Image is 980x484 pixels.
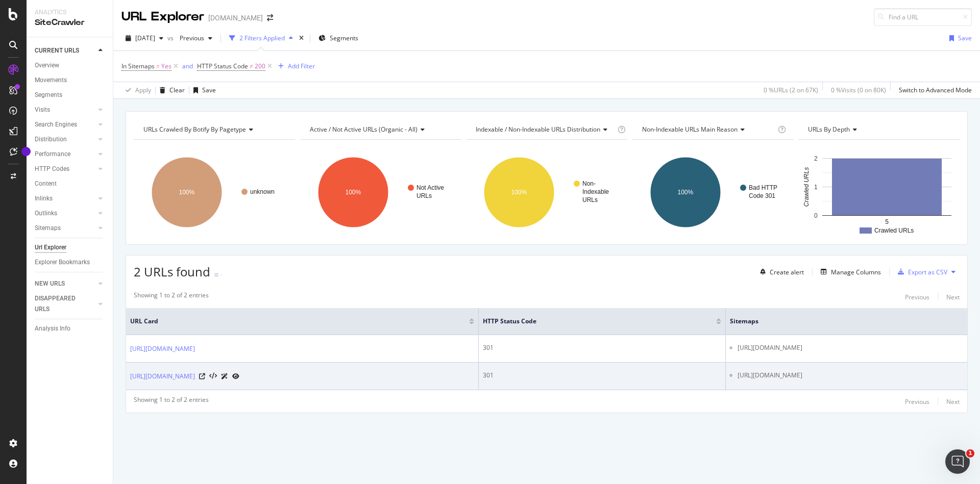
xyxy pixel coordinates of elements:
[130,344,195,354] a: [URL][DOMAIN_NAME]
[239,34,285,42] div: 2 Filters Applied
[466,148,627,237] svg: A chart.
[35,257,106,268] a: Explorer Bookmarks
[814,212,818,219] text: 0
[35,45,79,56] div: CURRENT URLS
[35,278,65,289] div: NEW URLS
[831,86,886,94] div: 0 % Visits ( 0 on 80K )
[35,134,95,145] a: Distribution
[202,86,216,94] div: Save
[267,14,273,21] div: arrow-right-arrow-left
[21,147,31,156] div: Tooltip anchor
[35,90,62,100] div: Segments
[209,373,217,380] button: View HTML Source
[416,184,444,191] text: Not Active
[35,242,66,253] div: Url Explorer
[143,125,246,134] span: URLs Crawled By Botify By pagetype
[35,293,86,315] div: DISAPPEARED URLS
[250,62,253,70] span: ≠
[945,30,972,46] button: Save
[182,61,193,71] button: and
[756,264,804,280] button: Create alert
[35,149,95,160] a: Performance
[476,125,600,134] span: Indexable / Non-Indexable URLs distribution
[35,75,106,86] a: Movements
[35,60,59,71] div: Overview
[35,323,106,334] a: Analysis Info
[225,30,297,46] button: 2 Filters Applied
[966,449,974,457] span: 1
[35,8,105,17] div: Analytics
[905,291,929,303] button: Previous
[35,242,106,253] a: Url Explorer
[35,45,95,56] a: CURRENT URLS
[134,291,209,303] div: Showing 1 to 2 of 2 entries
[814,155,818,162] text: 2
[121,8,204,26] div: URL Explorer
[314,30,362,46] button: Segments
[35,119,77,130] div: Search Engines
[894,264,947,280] button: Export as CSV
[255,59,265,73] span: 200
[35,164,95,174] a: HTTP Codes
[35,208,57,219] div: Outlinks
[182,62,193,70] div: and
[749,192,775,199] text: Code 301
[582,180,596,187] text: Non-
[156,62,160,70] span: =
[250,188,275,195] text: unknown
[35,105,50,115] div: Visits
[35,223,61,234] div: Sitemaps
[135,86,151,94] div: Apply
[161,59,171,73] span: Yes
[121,82,151,98] button: Apply
[803,167,810,207] text: Crawled URLs
[798,148,960,237] svg: A chart.
[483,343,722,352] div: 301
[770,268,804,276] div: Create alert
[35,223,95,234] a: Sitemaps
[35,323,70,334] div: Analysis Info
[35,257,90,268] div: Explorer Bookmarks
[121,30,167,46] button: [DATE]
[808,125,850,134] span: URLs by Depth
[35,149,70,160] div: Performance
[817,266,881,278] button: Manage Columns
[134,148,295,237] div: A chart.
[232,371,239,381] a: URL Inspection
[134,395,209,407] div: Showing 1 to 2 of 2 entries
[874,8,972,26] input: Find a URL
[220,270,223,279] div: -
[764,86,818,94] div: 0 % URLs ( 2 on 67K )
[167,34,176,42] span: vs
[806,121,950,138] h4: URLs by Depth
[945,449,970,474] iframe: Intercom live chat
[179,189,195,196] text: 100%
[156,82,185,98] button: Clear
[169,86,185,94] div: Clear
[416,192,432,199] text: URLs
[632,148,794,237] div: A chart.
[330,34,358,42] span: Segments
[176,30,216,46] button: Previous
[308,121,452,138] h4: Active / Not Active URLs
[208,13,263,23] div: [DOMAIN_NAME]
[35,90,106,100] a: Segments
[141,121,286,138] h4: URLs Crawled By Botify By pagetype
[483,317,701,326] span: HTTP Status Code
[640,121,776,138] h4: Non-Indexable URLs Main Reason
[582,188,609,195] text: Indexable
[895,82,972,98] button: Switch to Advanced Mode
[35,179,106,189] a: Content
[121,62,155,70] span: In Sitemaps
[300,148,461,237] div: A chart.
[677,189,693,196] text: 100%
[946,397,960,406] div: Next
[189,82,216,98] button: Save
[886,218,889,225] text: 5
[35,193,95,204] a: Inlinks
[221,371,228,381] a: AI Url Details
[483,371,722,380] div: 301
[35,105,95,115] a: Visits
